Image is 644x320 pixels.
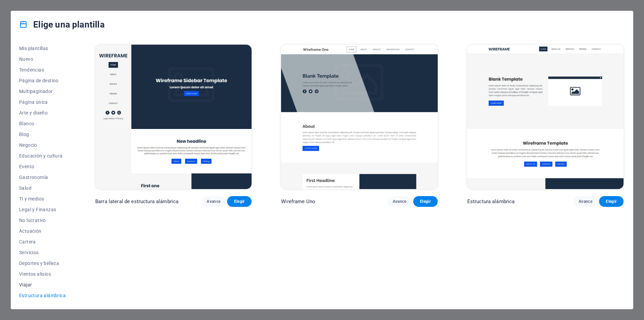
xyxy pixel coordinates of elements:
[95,45,252,189] img: Barra lateral de estructura alámbrica
[19,282,32,287] font: Viajar
[19,67,44,73] font: Tendencias
[579,199,592,204] font: Avance
[19,78,59,83] font: Página de destino
[19,226,66,236] button: Actuación
[234,199,245,204] font: Elegir
[19,153,63,158] font: Educación y cultura
[19,97,66,107] button: Página única
[606,199,616,204] font: Elegir
[19,150,66,161] button: Educación y cultura
[19,89,53,94] font: Multipaginador
[95,198,178,204] font: Barra lateral de estructura alámbrica
[19,164,34,169] font: Evento
[19,261,59,266] font: Deportes y belleza
[467,45,624,189] img: Estructura alámbrica
[19,161,66,172] button: Evento
[19,258,66,269] button: Deportes y belleza
[19,239,36,244] font: Cartera
[19,99,48,105] font: Página única
[19,56,33,62] font: Nuevo
[19,75,66,86] button: Página de destino
[201,196,226,207] button: Avance
[19,215,66,226] button: No lucrativo
[19,142,37,148] font: Negocio
[19,121,34,126] font: Blanco
[19,269,66,279] button: Vientos alisios
[413,196,438,207] button: Elegir
[387,196,412,207] button: Avance
[33,19,105,30] font: Elige una plantilla
[19,54,66,64] button: Nuevo
[19,193,66,204] button: TI y medios
[19,196,44,201] font: TI y medios
[19,118,66,129] button: Blanco
[420,199,431,204] font: Elegir
[19,46,48,51] font: Mis plantillas
[599,196,624,207] button: Elegir
[19,271,51,277] font: Vientos alisios
[19,207,56,212] font: Legal y Finanzas
[19,172,66,183] button: Gastronomía
[467,198,515,204] font: Estructura alámbrica
[19,129,66,140] button: Blog
[19,279,66,290] button: Viajar
[19,247,66,258] button: Servicios
[19,107,66,118] button: Arte y diseño
[19,218,46,223] font: No lucrativo
[19,175,48,180] font: Gastronomía
[573,196,598,207] button: Avance
[19,110,48,116] font: Arte y diseño
[207,199,220,204] font: Avance
[19,140,66,150] button: Negocio
[19,250,39,255] font: Servicios
[19,183,66,193] button: Salud
[19,290,66,301] button: Estructura alámbrica
[393,199,407,204] font: Avance
[19,236,66,247] button: Cartera
[281,198,315,204] font: Wireframe Uno
[19,132,29,137] font: Blog
[281,45,437,189] img: Wireframe Uno
[227,196,252,207] button: Elegir
[19,293,66,298] font: Estructura alámbrica
[19,185,32,191] font: Salud
[19,204,66,215] button: Legal y Finanzas
[19,228,42,234] font: Actuación
[19,43,66,54] button: Mis plantillas
[19,86,66,97] button: Multipaginador
[19,64,66,75] button: Tendencias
